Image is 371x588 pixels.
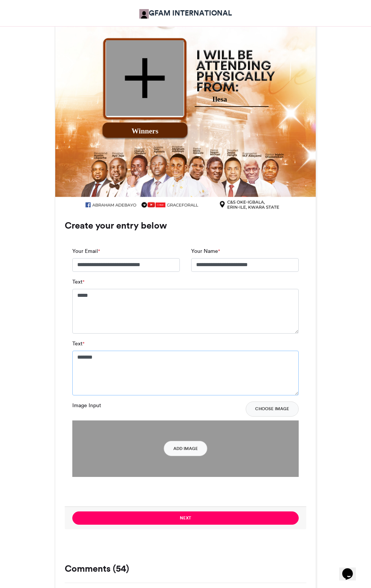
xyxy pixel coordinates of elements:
button: Next [72,511,299,525]
label: Text [72,278,84,286]
h3: Create your entry below [65,221,306,230]
label: Image Input [72,401,101,409]
h3: Comments (54) [65,564,306,573]
a: GFAM INTERNATIONAL [139,8,232,19]
button: Choose Image [246,401,299,417]
div: Winners [104,125,186,136]
img: GFAM INTERNATIONAL [139,9,149,19]
iframe: chat widget [339,558,363,580]
label: Your Email [72,247,100,255]
div: Ilesa [196,94,243,104]
button: Add Image [164,441,207,456]
label: Text [72,340,84,348]
label: Your Name [191,247,220,255]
